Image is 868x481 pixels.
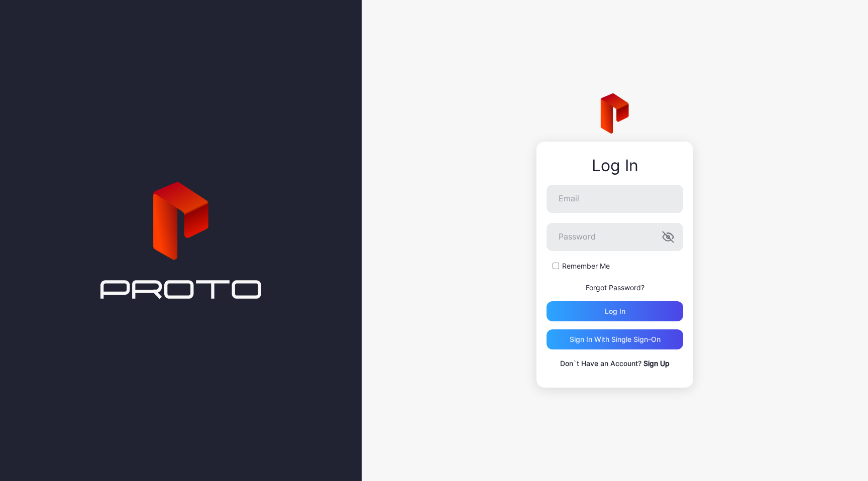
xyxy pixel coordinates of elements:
[547,357,683,370] p: Don`t Have an Account?
[562,261,610,271] label: Remember Me
[586,283,644,292] a: Forgot Password?
[547,223,683,251] input: Password
[547,329,683,349] button: Sign in With Single Sign-On
[662,231,674,243] button: Password
[547,157,683,175] div: Log In
[547,301,683,321] button: Log in
[643,359,670,368] a: Sign Up
[570,335,661,343] div: Sign in With Single Sign-On
[605,307,625,315] div: Log in
[547,185,683,213] input: Email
